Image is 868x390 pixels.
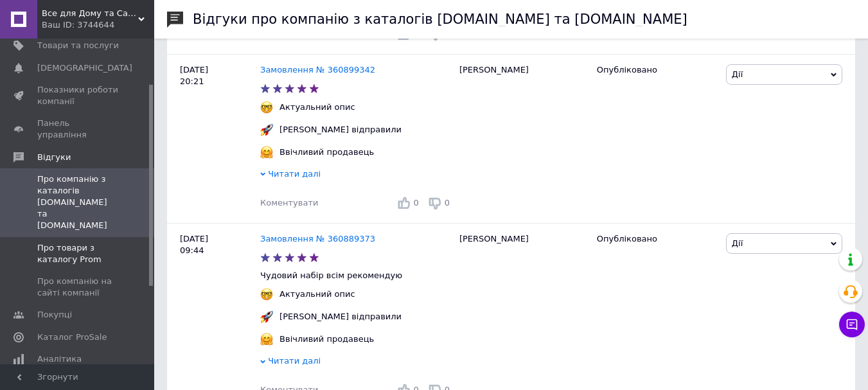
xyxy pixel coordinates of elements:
[260,123,273,136] img: :rocket:
[260,168,453,183] div: Читати далі
[276,146,377,158] div: Ввічливий продавець
[260,101,273,114] img: :nerd_face:
[732,238,743,248] span: Дії
[276,102,359,113] div: Актуальний опис
[42,19,154,31] div: Ваш ID: 3744644
[260,333,273,346] img: :hugging_face:
[37,309,72,321] span: Покупці
[260,198,318,208] span: Коментувати
[37,84,119,107] span: Показники роботи компанії
[167,55,260,224] div: [DATE] 20:21
[260,310,273,323] img: :rocket:
[37,152,71,163] span: Відгуки
[37,62,132,74] span: [DEMOGRAPHIC_DATA]
[260,355,453,370] div: Читати далі
[260,288,273,301] img: :nerd_face:
[268,169,321,179] span: Читати далі
[260,234,375,244] a: Замовлення № 360889373
[37,173,119,232] span: Про компанію з каталогів [DOMAIN_NAME] та [DOMAIN_NAME]
[42,8,138,19] span: Все для Дому та Саду Bizon24🛠
[597,233,716,245] div: Опубліковано
[193,12,687,27] h1: Відгуки про компанію з каталогів [DOMAIN_NAME] та [DOMAIN_NAME]
[445,198,450,208] span: 0
[276,288,359,300] div: Актуальний опис
[37,242,119,265] span: Про товари з каталогу Prom
[413,198,418,208] span: 0
[37,332,107,343] span: Каталог ProSale
[276,124,405,136] div: [PERSON_NAME] відправили
[453,55,590,224] div: [PERSON_NAME]
[268,356,321,366] span: Читати далі
[260,146,273,159] img: :hugging_face:
[839,312,865,337] button: Чат з покупцем
[276,333,377,345] div: Ввічливий продавець
[260,270,453,281] p: Чудовий набір всім рекомендую
[37,353,82,365] span: Аналітика
[260,65,375,75] a: Замовлення № 360899342
[37,40,119,51] span: Товари та послуги
[597,64,716,76] div: Опубліковано
[276,311,405,323] div: [PERSON_NAME] відправили
[732,69,743,79] span: Дії
[37,276,119,299] span: Про компанію на сайті компанії
[260,197,318,209] div: Коментувати
[37,118,119,141] span: Панель управління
